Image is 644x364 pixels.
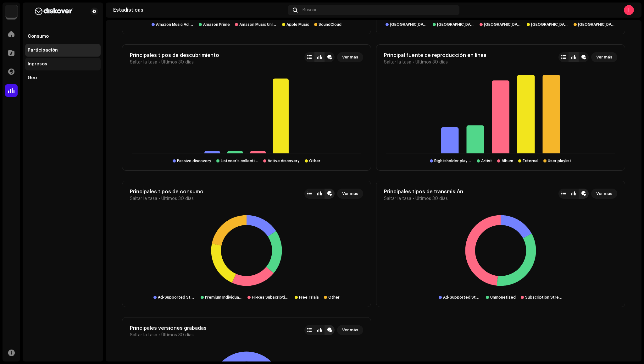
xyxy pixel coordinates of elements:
div: Other [328,295,340,300]
span: • [413,196,414,201]
div: Principales versiones grabadas [130,325,207,331]
div: I [624,5,634,15]
div: Artist [481,158,492,163]
div: Geo [28,75,37,80]
div: Egypt [437,22,475,27]
span: Ver más [596,187,612,200]
span: Ver más [596,51,612,63]
span: • [413,60,414,65]
div: Principales tipos de transmisión [384,189,463,195]
span: Ver más [342,324,358,336]
div: Principal fuente de reproducción en línea [384,52,486,58]
div: Passive discovery [177,158,211,163]
button: Ver más [591,52,617,62]
span: • [158,196,160,201]
span: Saltar la tasa [130,196,157,201]
div: Album [502,158,513,163]
div: Principales tipos de consumo [130,189,203,195]
div: Listener's collection [221,158,258,163]
div: South Africa [578,22,616,27]
div: Free Trials [299,295,319,300]
div: Ukraine [390,22,428,27]
re-m-nav-item: Geo [25,72,101,84]
div: Amazon Prime [203,22,230,27]
div: Brunei Darussalam [484,22,522,27]
span: Últimos 30 días [415,196,448,201]
div: External [523,158,538,163]
span: Últimos 30 días [161,196,194,201]
span: Ver más [342,187,358,200]
div: SoundCloud [319,22,341,27]
div: Amazon Music Unlimited [239,22,277,27]
span: Saltar la tasa [130,333,157,338]
button: Ver más [591,189,617,199]
span: • [158,333,160,338]
div: Estadísticas [113,8,285,13]
div: Other [309,158,320,163]
span: Saltar la tasa [384,196,411,201]
re-m-nav-item: Consumo [25,30,101,43]
div: Rightsholder playlist [434,158,472,163]
div: Malta [531,22,569,27]
div: Ad-Supported Streaming [443,295,481,300]
div: Premium Individual Subscriptions [205,295,243,300]
div: Unmonetized [490,295,516,300]
span: Saltar la tasa [130,60,157,65]
div: Subscription Streaming [525,295,563,300]
div: Participación [28,48,58,53]
div: Consumo [28,34,49,39]
re-m-nav-item: Ingresos [25,58,101,70]
div: Apple Music [286,22,309,27]
span: Últimos 30 días [415,60,448,65]
div: Hi-Res Subscriptions [252,295,290,300]
div: Ad-Supported Streams [158,295,196,300]
div: Active discovery [268,158,300,163]
img: 297a105e-aa6c-4183-9ff4-27133c00f2e2 [5,5,18,18]
span: Saltar la tasa [384,60,411,65]
button: Ver más [337,52,363,62]
re-m-nav-item: Participación [25,44,101,57]
button: Ver más [337,189,363,199]
span: Últimos 30 días [161,60,194,65]
button: Ver más [337,325,363,335]
span: • [158,60,160,65]
div: Principales tipos de descubrimiento [130,52,219,58]
span: Últimos 30 días [161,333,194,338]
span: Ver más [342,51,358,63]
div: Ingresos [28,62,47,67]
span: Buscar [303,8,317,13]
div: Amazon Music Ad Supported [156,22,194,27]
img: b627a117-4a24-417a-95e9-2d0c90689367 [28,8,80,15]
div: User playlist [548,158,571,163]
